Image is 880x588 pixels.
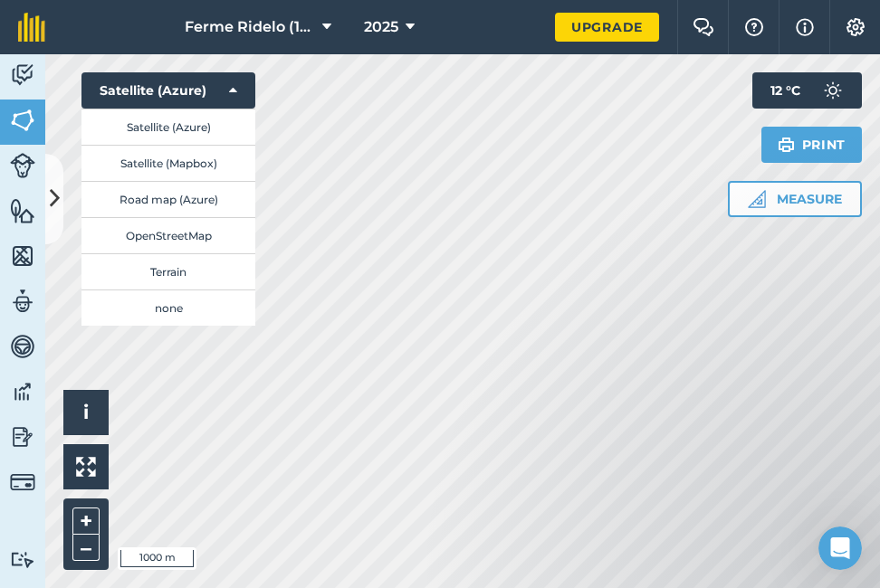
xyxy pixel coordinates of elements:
img: svg+xml;base64,PD94bWwgdmVyc2lvbj0iMS4wIiBlbmNvZGluZz0idXRmLTgiPz4KPCEtLSBHZW5lcmF0b3I6IEFkb2JlIE... [10,378,35,405]
img: svg+xml;base64,PD94bWwgdmVyc2lvbj0iMS4wIiBlbmNvZGluZz0idXRmLTgiPz4KPCEtLSBHZW5lcmF0b3I6IEFkb2JlIE... [10,288,35,315]
button: + [72,507,100,535]
img: svg+xml;base64,PHN2ZyB4bWxucz0iaHR0cDovL3d3dy53My5vcmcvMjAwMC9zdmciIHdpZHRoPSI1NiIgaGVpZ2h0PSI2MC... [10,197,35,224]
iframe: Intercom live chat [818,526,862,570]
button: none [81,289,255,326]
span: i [83,401,89,423]
button: Satellite (Azure) [81,109,255,145]
img: svg+xml;base64,PHN2ZyB4bWxucz0iaHR0cDovL3d3dy53My5vcmcvMjAwMC9zdmciIHdpZHRoPSI1NiIgaGVpZ2h0PSI2MC... [10,107,35,134]
button: Satellite (Azure) [81,72,255,109]
img: svg+xml;base64,PD94bWwgdmVyc2lvbj0iMS4wIiBlbmNvZGluZz0idXRmLTgiPz4KPCEtLSBHZW5lcmF0b3I6IEFkb2JlIE... [10,423,35,450]
img: Four arrows, one pointing top left, one top right, one bottom right and the last bottom left [76,457,96,477]
button: Measure [728,181,862,217]
img: fieldmargin Logo [18,13,45,42]
img: svg+xml;base64,PHN2ZyB4bWxucz0iaHR0cDovL3d3dy53My5vcmcvMjAwMC9zdmciIHdpZHRoPSI1NiIgaGVpZ2h0PSI2MC... [10,242,35,270]
span: 12 ° C [770,72,800,109]
button: – [72,535,100,561]
span: 2025 [364,16,398,38]
img: svg+xml;base64,PD94bWwgdmVyc2lvbj0iMS4wIiBlbmNvZGluZz0idXRmLTgiPz4KPCEtLSBHZW5lcmF0b3I6IEFkb2JlIE... [10,551,35,568]
button: i [63,390,109,435]
img: svg+xml;base64,PD94bWwgdmVyc2lvbj0iMS4wIiBlbmNvZGluZz0idXRmLTgiPz4KPCEtLSBHZW5lcmF0b3I6IEFkb2JlIE... [10,469,35,495]
span: Ferme Ridelo (1987) EN. [185,16,315,38]
img: svg+xml;base64,PD94bWwgdmVyc2lvbj0iMS4wIiBlbmNvZGluZz0idXRmLTgiPz4KPCEtLSBHZW5lcmF0b3I6IEFkb2JlIE... [10,333,35,360]
img: svg+xml;base64,PD94bWwgdmVyc2lvbj0iMS4wIiBlbmNvZGluZz0idXRmLTgiPz4KPCEtLSBHZW5lcmF0b3I6IEFkb2JlIE... [10,62,35,89]
img: A cog icon [845,18,866,36]
button: Terrain [81,253,255,289]
button: Print [761,127,863,163]
img: svg+xml;base64,PD94bWwgdmVyc2lvbj0iMS4wIiBlbmNvZGluZz0idXRmLTgiPz4KPCEtLSBHZW5lcmF0b3I6IEFkb2JlIE... [815,72,851,109]
img: svg+xml;base64,PD94bWwgdmVyc2lvbj0iMS4wIiBlbmNvZGluZz0idXRmLTgiPz4KPCEtLSBHZW5lcmF0b3I6IEFkb2JlIE... [10,153,35,178]
img: svg+xml;base64,PHN2ZyB4bWxucz0iaHR0cDovL3d3dy53My5vcmcvMjAwMC9zdmciIHdpZHRoPSIxNyIgaGVpZ2h0PSIxNy... [796,16,814,38]
img: svg+xml;base64,PHN2ZyB4bWxucz0iaHR0cDovL3d3dy53My5vcmcvMjAwMC9zdmciIHdpZHRoPSIxOSIgaGVpZ2h0PSIyNC... [778,134,795,156]
img: Two speech bubbles overlapping with the left bubble in the forefront [693,18,714,36]
button: Road map (Azure) [81,181,255,217]
img: Ruler icon [748,190,766,208]
a: Upgrade [555,13,659,42]
button: 12 °C [752,72,862,109]
button: OpenStreetMap [81,217,255,253]
button: Satellite (Mapbox) [81,145,255,181]
img: A question mark icon [743,18,765,36]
